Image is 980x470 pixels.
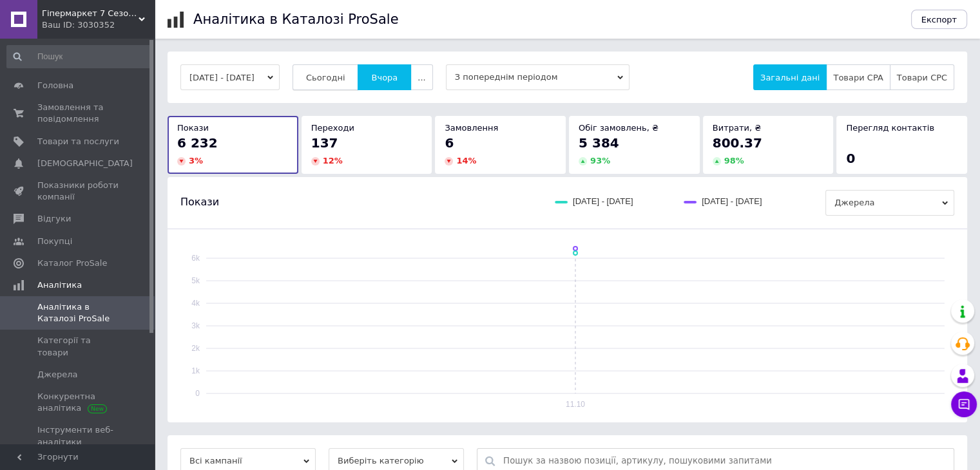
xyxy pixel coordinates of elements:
span: 98 % [724,156,744,165]
span: 14 % [456,156,476,165]
button: Експорт [911,10,968,29]
span: 6 [445,135,454,151]
text: 4k [191,299,200,308]
span: Аналітика [37,279,82,291]
span: Замовлення та повідомлення [37,102,119,125]
span: Експорт [921,15,957,24]
text: 1k [191,366,200,375]
span: Конкурентна аналітика [37,391,119,414]
span: Витрати, ₴ [713,123,762,133]
button: Товари CPA [826,64,890,90]
span: Джерела [825,190,954,216]
button: Загальні дані [753,64,827,90]
span: Перегляд контактів [846,123,934,133]
button: Товари CPC [890,64,954,90]
text: 3k [191,321,200,330]
text: 6k [191,254,200,263]
span: Покази [180,195,219,209]
span: Показники роботи компанії [37,180,119,203]
h1: Аналітика в Каталозі ProSale [193,12,398,27]
span: Покупці [37,236,72,247]
input: Пошук [6,45,152,68]
span: Вчора [371,73,398,82]
span: Товари CPC [897,73,947,82]
span: 3 % [189,156,203,165]
span: Категорії та товари [37,335,119,358]
span: 93 % [590,156,610,165]
span: Аналітика в Каталозі ProSale [37,301,119,324]
button: [DATE] - [DATE] [180,64,280,90]
text: 2k [191,344,200,353]
span: 0 [846,151,855,166]
button: Сьогодні [293,64,359,90]
text: 11.10 [566,400,585,409]
span: Покази [177,123,209,133]
text: 5k [191,276,200,285]
button: ... [410,64,432,90]
span: Товари та послуги [37,136,119,147]
button: Чат з покупцем [951,391,977,417]
span: Переходи [311,123,354,133]
span: Сьогодні [306,73,345,82]
span: Обіг замовлень, ₴ [579,123,658,133]
span: Інструменти веб-аналітики [37,424,119,447]
span: 6 232 [177,135,218,151]
button: Вчора [358,64,411,90]
span: Головна [37,80,73,91]
span: 12 % [323,156,343,165]
span: Відгуки [37,213,71,225]
span: ... [418,73,425,82]
span: [DEMOGRAPHIC_DATA] [37,158,133,169]
span: Джерела [37,369,77,381]
span: 800.37 [713,135,762,151]
text: 0 [195,389,200,398]
span: З попереднім періодом [446,64,629,90]
span: 137 [311,135,338,151]
span: Загальні дані [760,73,820,82]
div: Ваш ID: 3030352 [42,19,155,31]
span: Гіпермаркет 7 Сезонів [42,8,139,19]
span: Замовлення [445,123,498,133]
span: Товари CPA [833,73,883,82]
span: 5 384 [579,135,619,151]
span: Каталог ProSale [37,258,107,269]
